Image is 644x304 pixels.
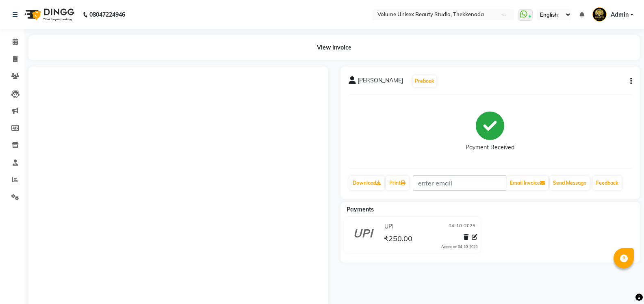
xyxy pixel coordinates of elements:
span: ₹250.00 [384,234,412,245]
a: Print [386,176,409,190]
img: logo [21,3,76,26]
div: View Invoice [28,35,640,60]
span: 04-10-2025 [449,222,475,231]
a: Download [349,176,384,190]
span: [PERSON_NAME] [358,76,403,88]
div: Payment Received [466,143,514,152]
button: Send Message [550,176,590,190]
input: enter email [413,175,506,191]
a: Feedback [593,176,622,190]
button: Email Invoice [507,176,548,190]
span: Payments [347,206,374,213]
span: Admin [611,11,629,19]
img: Admin [592,7,607,22]
iframe: chat widget [610,272,636,296]
div: Added on 04-10-2025 [441,244,477,250]
b: 08047224946 [89,3,125,26]
button: Prebook [413,75,436,87]
span: UPI [384,222,394,231]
